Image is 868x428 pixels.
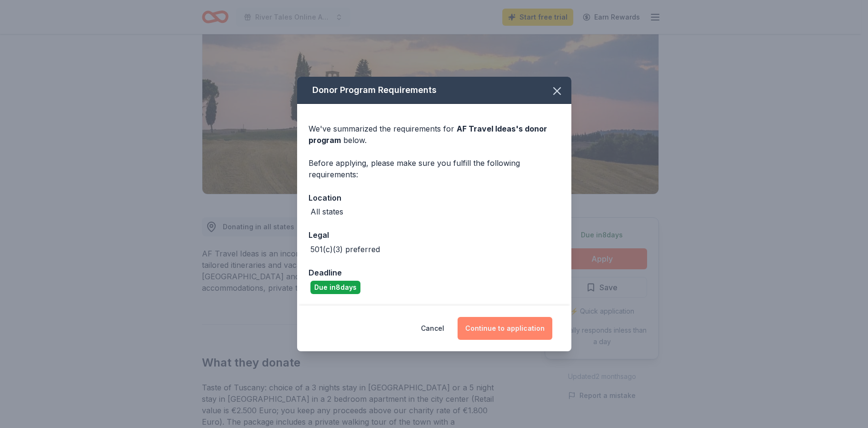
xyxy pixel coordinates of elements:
div: Donor Program Requirements [297,77,571,104]
div: Before applying, please make sure you fulfill the following requirements: [309,157,560,180]
button: Continue to application [458,317,552,340]
div: We've summarized the requirements for below. [309,123,560,146]
button: Cancel [421,317,444,340]
div: Location [309,192,560,204]
div: Due in 8 days [310,281,360,294]
div: Deadline [309,266,560,279]
div: Legal [309,229,560,241]
div: 501(c)(3) preferred [310,244,380,255]
div: All states [310,206,343,217]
